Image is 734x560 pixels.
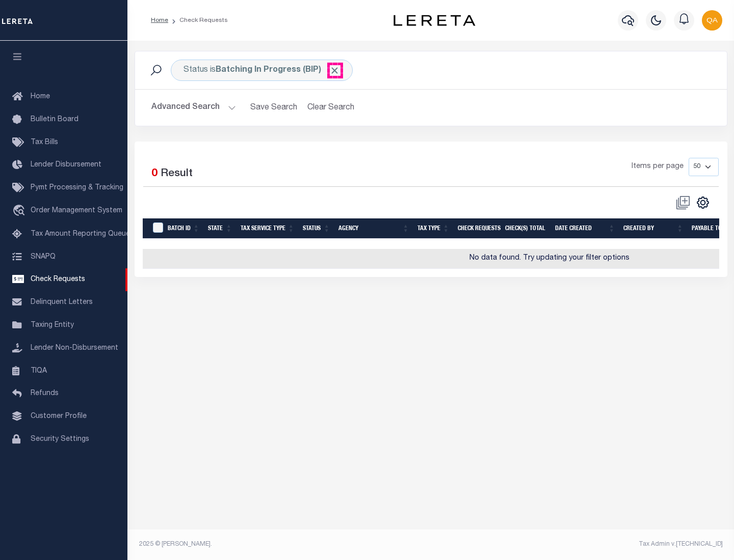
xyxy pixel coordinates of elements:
[216,66,340,74] b: Batching In Progress (BIP)
[329,65,340,76] span: Click to Remove
[31,116,78,123] span: Bulletin Board
[303,98,359,118] button: Clear Search
[413,218,454,239] th: Tax Type: activate to sort column ascending
[204,218,237,239] th: State: activate to sort column ascending
[244,98,303,118] button: Save Search
[31,207,122,214] span: Order Management System
[31,345,118,352] span: Lender Non-Disbursement
[334,218,413,239] th: Agency: activate to sort column ascending
[31,93,50,100] span: Home
[31,253,56,260] span: SNAPQ
[151,98,236,118] button: Advanced Search
[31,231,130,238] span: Tax Amount Reporting Queue
[454,218,501,239] th: Check Requests
[394,15,475,26] img: logo-dark.svg
[31,322,74,329] span: Taxing Entity
[501,218,551,239] th: Check(s) Total
[31,276,85,283] span: Check Requests
[171,60,353,81] div: Status is
[299,218,334,239] th: Status: activate to sort column ascending
[31,390,59,397] span: Refunds
[132,540,431,549] div: 2025 © [PERSON_NAME].
[168,16,228,25] li: Check Requests
[632,161,684,173] span: Items per page
[438,540,723,549] div: Tax Admin v.[TECHNICAL_ID]
[702,10,722,31] img: svg+xml;base64,PHN2ZyB4bWxucz0iaHR0cDovL3d3dy53My5vcmcvMjAwMC9zdmciIHBvaW50ZXItZXZlbnRzPSJub25lIi...
[31,413,87,420] span: Customer Profile
[31,367,47,374] span: TIQA
[151,17,168,23] a: Home
[12,205,29,218] i: travel_explore
[161,166,193,182] label: Result
[31,299,93,306] span: Delinquent Letters
[551,218,619,239] th: Date Created: activate to sort column ascending
[31,139,58,146] span: Tax Bills
[31,436,89,443] span: Security Settings
[31,184,123,191] span: Pymt Processing & Tracking
[237,218,299,239] th: Tax Service Type: activate to sort column ascending
[164,218,204,239] th: Batch Id: activate to sort column ascending
[151,169,158,179] span: 0
[31,161,101,169] span: Lender Disbursement
[619,218,688,239] th: Created By: activate to sort column ascending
